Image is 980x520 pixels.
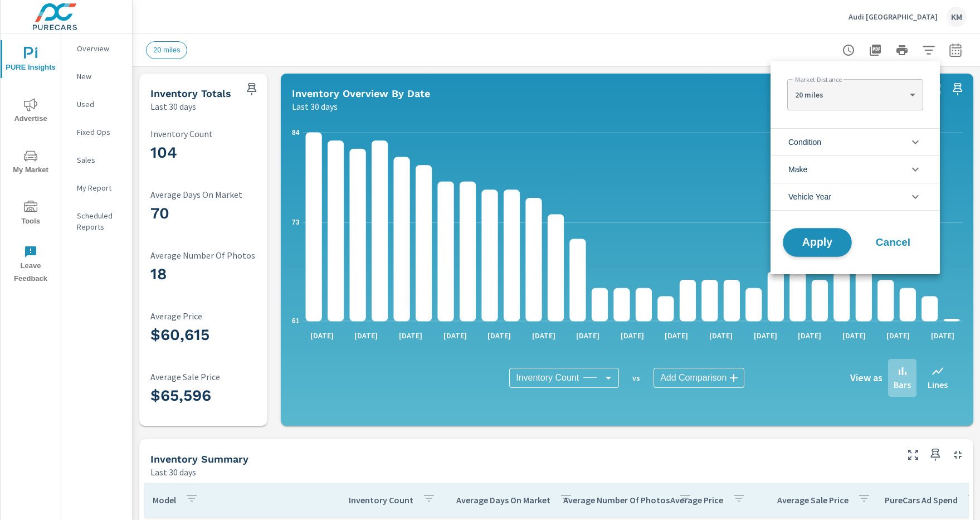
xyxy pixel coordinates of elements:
span: Vehicle Year [788,183,831,210]
button: Cancel [860,229,927,256]
p: 20 miles [795,90,905,100]
div: 20 miles [787,84,923,106]
span: Make [788,156,807,183]
span: Cancel [871,237,915,247]
button: Apply [783,228,852,257]
span: Apply [794,237,840,248]
span: Condition [788,129,821,155]
ul: filter options [771,124,940,215]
